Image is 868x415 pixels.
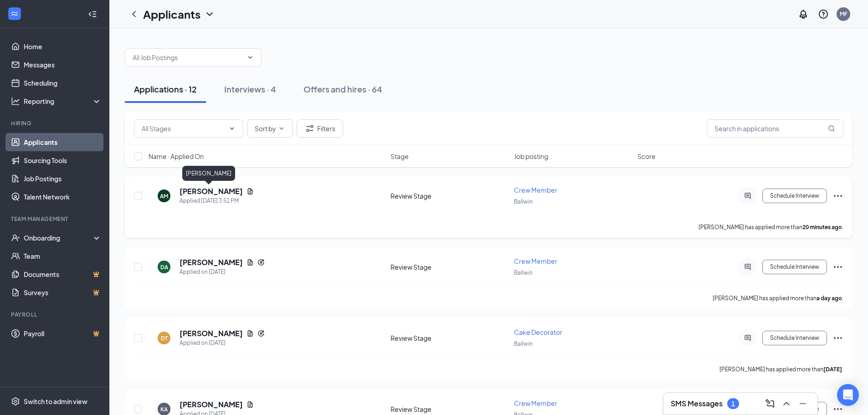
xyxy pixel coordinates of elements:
[742,192,753,200] svg: ActiveChat
[247,188,254,195] svg: Document
[24,324,102,343] a: PayrollCrown
[247,119,293,138] button: Sort byChevronDown
[24,188,102,206] a: Talent Network
[802,224,842,231] b: 20 minutes ago
[832,404,843,415] svg: Ellipses
[128,9,139,20] svg: ChevronLeft
[713,294,843,302] p: [PERSON_NAME] has applied more than .
[832,261,843,272] svg: Ellipses
[247,401,254,408] svg: Document
[514,152,548,161] span: Job posting
[832,333,843,343] svg: Ellipses
[840,10,847,18] div: MF
[24,397,87,406] div: Switch to admin view
[10,9,19,18] svg: WorkstreamLogo
[514,399,557,407] span: Crew Member
[514,269,533,276] span: Ballwin
[390,405,508,414] div: Review Stage
[303,83,382,95] div: Offers and hires · 64
[133,52,243,62] input: All Job Postings
[390,333,508,343] div: Review Stage
[832,190,843,201] svg: Ellipses
[719,365,843,373] p: [PERSON_NAME] has applied more than .
[762,331,827,345] button: Schedule Interview
[765,398,776,409] svg: ComposeMessage
[24,97,102,106] div: Reporting
[24,283,102,302] a: SurveysCrown
[88,10,97,19] svg: Collapse
[762,260,827,274] button: Schedule Interview
[247,259,254,266] svg: Document
[671,399,723,409] h3: SMS Messages
[24,233,94,242] div: Onboarding
[11,97,20,106] svg: Analysis
[180,328,243,338] h5: [PERSON_NAME]
[514,328,562,336] span: Cake Decorator
[742,263,753,271] svg: ActiveChat
[390,152,409,161] span: Stage
[247,54,254,61] svg: ChevronDown
[142,123,225,133] input: All Stages
[257,259,265,266] svg: Reapply
[796,396,810,411] button: Minimize
[11,397,20,406] svg: Settings
[180,196,254,205] div: Applied [DATE] 3:51 PM
[160,405,168,413] div: KA
[24,151,102,169] a: Sourcing Tools
[514,186,557,194] span: Crew Member
[224,83,276,95] div: Interviews · 4
[818,9,829,20] svg: QuestionInfo
[11,119,100,127] div: Hiring
[278,125,285,132] svg: ChevronDown
[731,400,735,408] div: 1
[699,223,843,231] p: [PERSON_NAME] has applied more than .
[180,338,265,348] div: Applied on [DATE]
[11,215,100,223] div: Team Management
[514,198,533,205] span: Ballwin
[707,119,843,138] input: Search in applications
[257,330,265,337] svg: Reapply
[11,233,20,242] svg: UserCheck
[797,398,808,409] svg: Minimize
[182,166,235,181] div: [PERSON_NAME]
[180,186,243,196] h5: [PERSON_NAME]
[24,74,102,92] a: Scheduling
[204,9,215,20] svg: ChevronDown
[24,133,102,151] a: Applicants
[828,125,835,132] svg: MagnifyingGlass
[779,396,794,411] button: ChevronUp
[24,169,102,188] a: Job Postings
[823,366,842,373] b: [DATE]
[134,83,197,95] div: Applications · 12
[24,247,102,265] a: Team
[143,6,200,22] h1: Applicants
[762,189,827,203] button: Schedule Interview
[837,384,859,406] div: Open Intercom Messenger
[255,125,276,132] span: Sort by
[180,267,265,277] div: Applied on [DATE]
[247,330,254,337] svg: Document
[390,191,508,200] div: Review Stage
[24,265,102,283] a: DocumentsCrown
[390,262,508,272] div: Review Stage
[763,396,777,411] button: ComposeMessage
[304,123,315,134] svg: Filter
[180,257,243,267] h5: [PERSON_NAME]
[742,334,753,342] svg: ActiveChat
[514,257,557,265] span: Crew Member
[149,152,204,161] span: Name · Applied On
[228,125,236,132] svg: ChevronDown
[160,192,168,200] div: AM
[781,398,792,409] svg: ChevronUp
[180,400,243,410] h5: [PERSON_NAME]
[24,37,102,56] a: Home
[514,340,533,347] span: Ballwin
[11,311,100,318] div: Payroll
[637,152,656,161] span: Score
[24,56,102,74] a: Messages
[161,334,168,342] div: DT
[160,263,168,271] div: DA
[817,295,842,302] b: a day ago
[297,119,343,138] button: Filter Filters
